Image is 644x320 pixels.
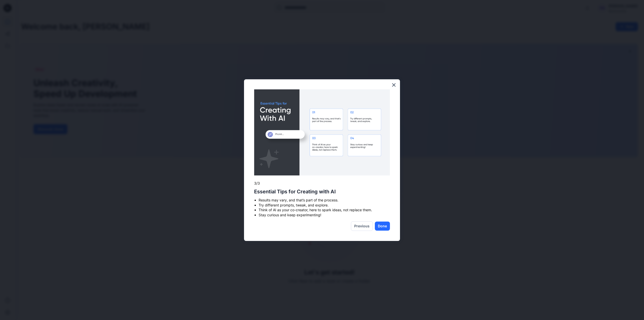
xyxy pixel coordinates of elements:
li: Stay curious and keep experimenting! [259,212,390,218]
li: Try different prompts, tweak, and explore. [259,203,390,208]
button: Close [391,81,396,89]
h2: Essential Tips for Creating with AI [254,189,390,195]
p: 3/3 [254,181,390,186]
li: Think of AI as your co-creator, here to spark ideas, not replace them. [259,207,390,212]
button: Done [375,222,390,231]
button: Previous [351,221,373,231]
li: Results may vary, and that’s part of the process. [259,198,390,203]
